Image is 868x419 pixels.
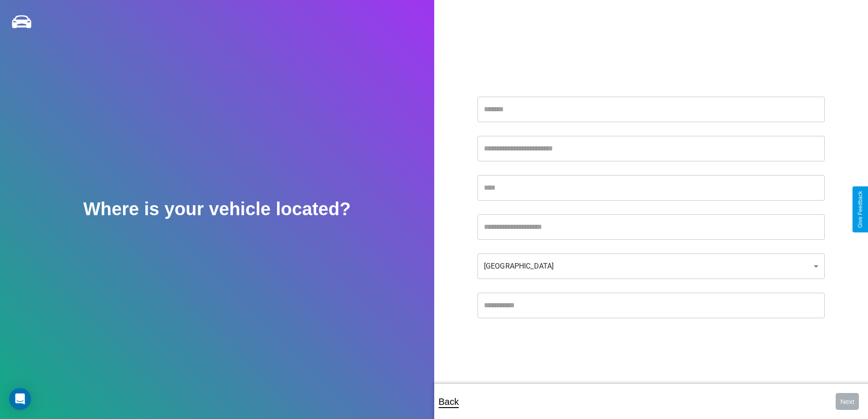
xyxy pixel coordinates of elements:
[857,191,863,228] div: Give Feedback
[9,388,31,410] div: Open Intercom Messenger
[478,253,825,279] div: [GEOGRAPHIC_DATA]
[836,393,859,410] button: Next
[439,393,459,410] p: Back
[83,199,351,219] h2: Where is your vehicle located?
